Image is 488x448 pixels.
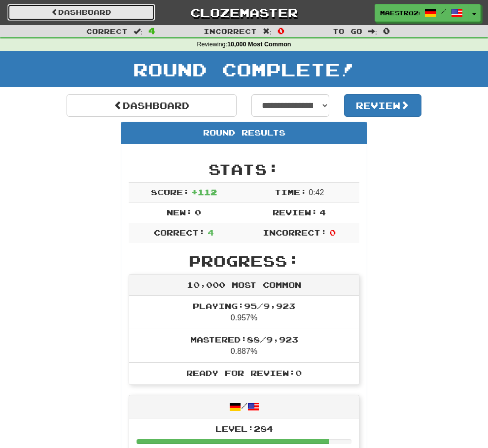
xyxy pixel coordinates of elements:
[263,228,327,237] span: Incorrect:
[263,28,272,34] span: :
[375,4,468,22] a: Maestro2603 /
[148,26,155,35] span: 4
[309,188,324,197] span: 0 : 42
[278,26,284,35] span: 0
[333,27,362,35] span: To go
[215,424,273,433] span: Level: 284
[441,8,446,15] span: /
[319,207,326,217] span: 4
[190,335,298,344] span: Mastered: 88 / 9,923
[121,122,367,144] div: Round Results
[7,4,155,21] a: Dashboard
[167,207,192,217] span: New:
[129,395,359,418] div: /
[344,94,422,117] button: Review
[227,41,291,48] strong: 10,000 Most Common
[208,228,214,237] span: 4
[154,228,205,237] span: Correct:
[275,187,307,197] span: Time:
[86,27,128,35] span: Correct
[129,161,359,177] h2: Stats:
[170,4,318,21] a: Clozemaster
[151,187,189,197] span: Score:
[191,187,217,197] span: + 112
[186,368,302,378] span: Ready for Review: 0
[273,207,317,217] span: Review:
[129,329,359,363] li: 0.887%
[3,60,485,79] h1: Round Complete!
[204,27,257,35] span: Incorrect
[383,26,390,35] span: 0
[193,301,295,310] span: Playing: 95 / 9,923
[329,228,336,237] span: 0
[67,94,237,117] a: Dashboard
[380,8,419,17] span: Maestro2603
[195,207,201,217] span: 0
[368,28,377,34] span: :
[134,28,142,34] span: :
[129,253,359,269] h2: Progress:
[129,275,359,296] div: 10,000 Most Common
[129,296,359,329] li: 0.957%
